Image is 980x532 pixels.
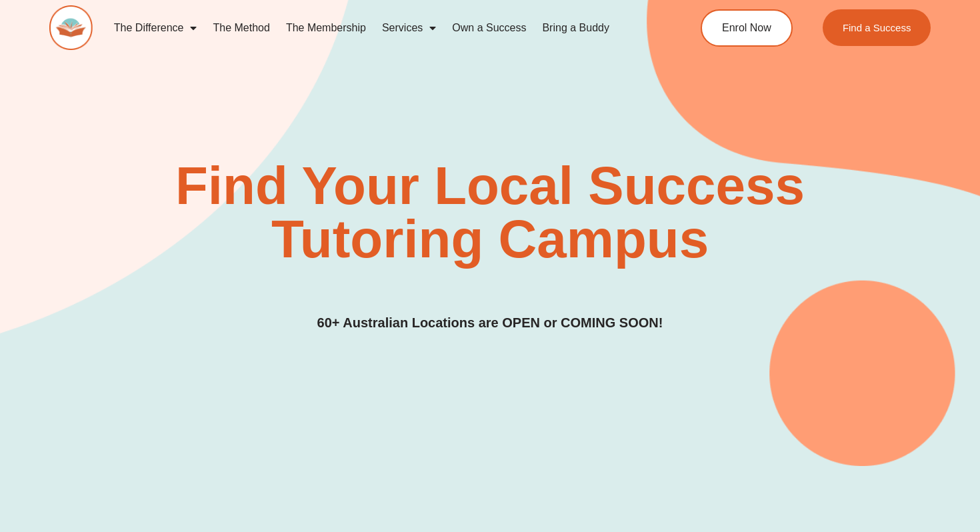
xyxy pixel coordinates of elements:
[444,13,534,43] a: Own a Success
[374,13,444,43] a: Services
[823,9,931,46] a: Find a Success
[722,23,771,33] span: Enrol Now
[278,13,374,43] a: The Membership
[534,13,617,43] a: Bring a Buddy
[701,9,793,47] a: Enrol Now
[106,13,651,43] nav: Menu
[751,381,980,532] iframe: Chat Widget
[141,159,838,266] h2: Find Your Local Success Tutoring Campus
[205,13,277,43] a: The Method
[106,13,205,43] a: The Difference
[317,313,663,333] h3: 60+ Australian Locations are OPEN or COMING SOON!
[843,23,911,33] span: Find a Success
